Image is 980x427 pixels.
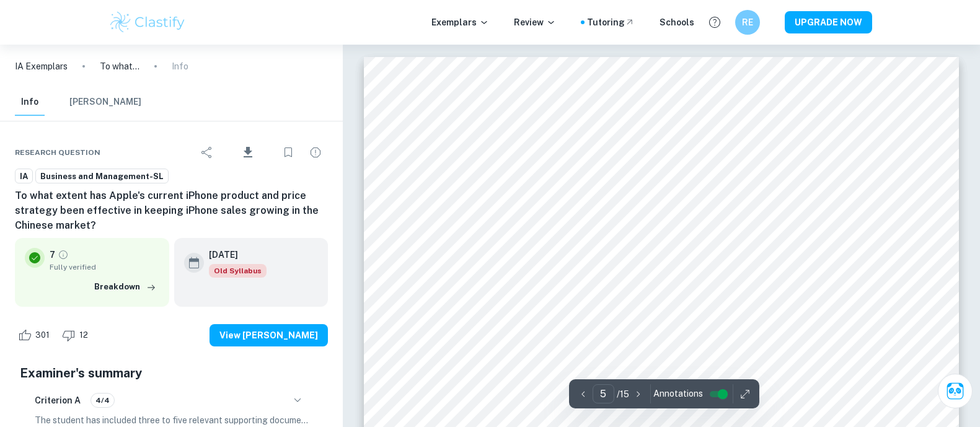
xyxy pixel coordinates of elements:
a: Business and Management-SL [35,169,169,184]
p: / 15 [617,387,629,401]
div: Download [222,136,273,169]
p: 7 [50,248,55,262]
p: Review [514,15,556,29]
a: IA [15,169,33,184]
a: IA Exemplars [15,59,68,73]
span: Annotations [653,387,703,400]
span: Research question [15,147,100,158]
h6: RE [740,15,754,29]
button: Help and Feedback [704,12,725,33]
div: Report issue [303,140,328,165]
a: Grade fully verified [58,249,69,260]
p: The student has included three to five relevant supporting documents, which provide a range of id... [35,413,308,427]
a: Tutoring [587,15,635,29]
div: Like [15,325,56,345]
button: [PERSON_NAME] [69,89,141,116]
div: Dislike [59,325,95,345]
button: View [PERSON_NAME] [210,324,328,346]
p: Exemplars [431,15,489,29]
button: UPGRADE NOW [785,11,872,33]
span: 12 [73,329,95,341]
h6: [DATE] [209,248,257,262]
img: Clastify logo [108,10,187,35]
p: Info [172,59,188,73]
button: Info [15,89,45,116]
div: Starting from the May 2024 session, the Business IA requirements have changed. It's OK to refer t... [209,264,267,278]
span: Old Syllabus [209,264,267,278]
span: 4/4 [91,395,114,406]
h6: Criterion A [35,394,81,407]
h6: To what extent has Apple's current iPhone product and price strategy been effective in keeping iP... [15,188,328,233]
h5: Examiner's summary [20,364,323,382]
span: Business and Management-SL [36,170,168,183]
a: Schools [660,15,694,29]
button: Breakdown [91,278,159,296]
button: RE [735,10,760,35]
span: 301 [29,329,56,341]
p: To what extent has Apple's current iPhone product and price strategy been effective in keeping iP... [100,59,139,73]
span: IA [15,170,32,183]
span: Fully verified [50,262,159,273]
div: Share [195,140,219,165]
button: Ask Clai [938,374,973,408]
div: Bookmark [276,140,301,165]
